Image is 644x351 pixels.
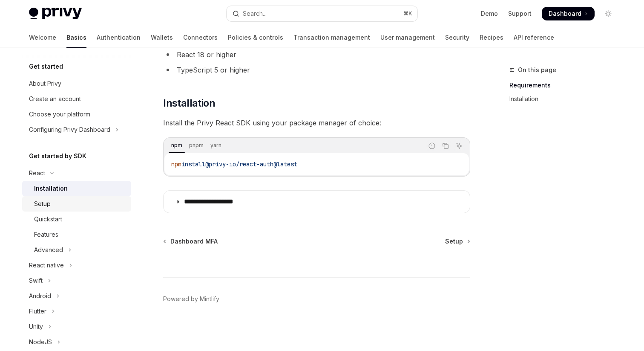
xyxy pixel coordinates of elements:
[22,288,131,304] button: Toggle Android section
[445,27,469,48] a: Security
[293,27,370,48] a: Transaction management
[29,337,52,347] div: NodeJS
[170,237,218,246] span: Dashboard MFA
[22,212,131,227] a: Quickstart
[208,140,224,151] div: yarn
[22,273,131,288] button: Toggle Swift section
[29,94,81,104] div: Create an account
[549,9,581,18] span: Dashboard
[22,181,131,196] a: Installation
[445,237,463,246] span: Setup
[22,76,131,91] a: About Privy
[22,258,131,273] button: Toggle React native section
[380,27,435,48] a: User management
[163,96,215,110] span: Installation
[509,92,622,106] a: Installation
[163,117,470,129] span: Install the Privy React SDK using your package manager of choice:
[228,27,283,48] a: Policies & controls
[205,160,297,168] span: @privy-io/react-auth@latest
[29,8,82,20] img: light logo
[169,140,185,151] div: npm
[29,291,51,301] div: Android
[227,6,417,21] button: Open search
[66,27,86,48] a: Basics
[22,122,131,137] button: Toggle Configuring Privy Dashboard section
[29,168,45,178] div: React
[22,91,131,107] a: Create an account
[29,109,90,119] div: Choose your platform
[22,242,131,258] button: Toggle Advanced section
[164,237,218,246] a: Dashboard MFA
[34,245,63,255] div: Advanced
[481,9,498,18] a: Demo
[163,295,219,303] a: Powered by Mintlify
[480,27,503,48] a: Recipes
[29,151,86,161] h5: Get started by SDK
[34,183,68,194] div: Installation
[22,334,131,350] button: Toggle NodeJS section
[426,140,437,151] button: Report incorrect code
[403,10,412,17] span: ⌘ K
[514,27,554,48] a: API reference
[454,140,465,151] button: Ask AI
[22,227,131,242] a: Features
[29,27,56,48] a: Welcome
[29,276,43,286] div: Swift
[518,65,556,75] span: On this page
[171,160,181,168] span: npm
[29,322,43,332] div: Unity
[445,237,469,246] a: Setup
[22,319,131,334] button: Toggle Unity section
[508,9,532,18] a: Support
[542,7,595,20] a: Dashboard
[97,27,141,48] a: Authentication
[243,9,267,19] div: Search...
[440,140,451,151] button: Copy the contents from the code block
[181,160,205,168] span: install
[22,165,131,181] button: Toggle React section
[163,49,470,61] li: React 18 or higher
[187,140,206,151] div: pnpm
[34,229,58,240] div: Features
[34,199,51,209] div: Setup
[22,107,131,122] a: Choose your platform
[601,7,615,20] button: Toggle dark mode
[163,64,470,76] li: TypeScript 5 or higher
[509,78,622,92] a: Requirements
[22,196,131,212] a: Setup
[22,304,131,319] button: Toggle Flutter section
[29,78,61,89] div: About Privy
[34,214,62,224] div: Quickstart
[151,27,173,48] a: Wallets
[29,61,63,72] h5: Get started
[183,27,218,48] a: Connectors
[29,125,110,135] div: Configuring Privy Dashboard
[29,306,46,316] div: Flutter
[29,260,64,270] div: React native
